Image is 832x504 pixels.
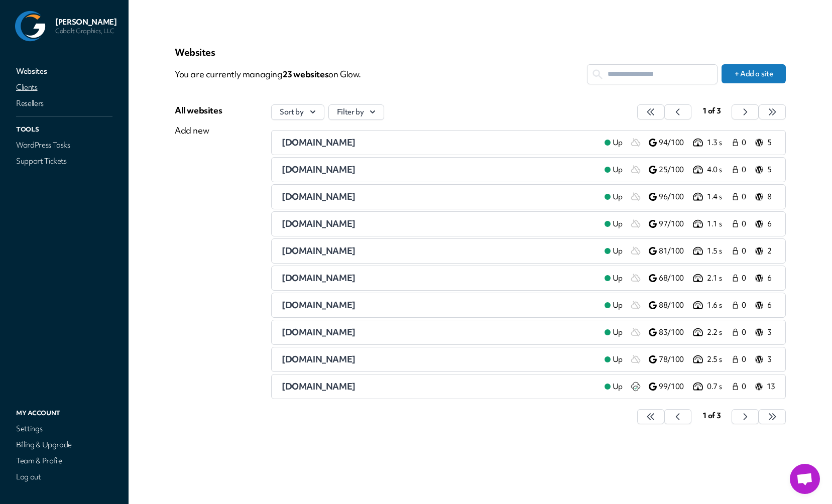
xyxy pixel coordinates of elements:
[755,299,775,311] a: 6
[14,154,114,168] a: Support Tickets
[767,273,775,284] p: 6
[767,219,775,229] p: 6
[731,353,751,365] a: 0
[755,353,775,365] a: 3
[282,218,597,230] a: [DOMAIN_NAME]
[14,64,114,78] a: Websites
[282,299,597,311] a: [DOMAIN_NAME]
[659,273,691,284] p: 68/100
[742,273,749,284] span: 0
[755,245,775,257] a: 2
[597,218,631,230] a: Up
[14,438,114,452] a: Billing & Upgrade
[14,422,114,436] a: Settings
[14,96,114,110] a: Resellers
[767,138,775,148] p: 5
[613,138,623,148] span: Up
[707,165,731,175] p: 4.0 s
[14,123,114,136] p: Tools
[731,381,751,393] a: 0
[282,326,597,338] a: [DOMAIN_NAME]
[767,192,775,202] p: 8
[742,219,749,229] span: 0
[597,381,631,393] a: Up
[742,382,749,392] span: 0
[613,219,623,229] span: Up
[325,68,329,80] span: s
[613,246,623,257] span: Up
[755,326,775,338] a: 3
[175,46,786,58] p: Websites
[613,165,623,175] span: Up
[282,381,355,392] span: [DOMAIN_NAME]
[767,246,775,257] p: 2
[731,272,751,284] a: 0
[613,327,623,338] span: Up
[282,137,597,149] a: [DOMAIN_NAME]
[283,68,329,80] span: 23 website
[613,300,623,311] span: Up
[175,124,222,137] div: Add new
[649,137,731,149] a: 94/100 1.3 s
[597,191,631,203] a: Up
[755,164,775,176] a: 5
[14,138,114,152] a: WordPress Tasks
[659,354,691,365] p: 78/100
[659,219,691,229] p: 97/100
[649,164,731,176] a: 25/100 4.0 s
[731,164,751,176] a: 0
[742,165,749,175] span: 0
[597,164,631,176] a: Up
[659,300,691,311] p: 88/100
[597,245,631,257] a: Up
[659,138,691,148] p: 94/100
[659,382,691,392] p: 99/100
[282,299,355,311] span: [DOMAIN_NAME]
[328,104,385,120] button: Filter by
[282,164,597,176] a: [DOMAIN_NAME]
[55,17,116,27] p: [PERSON_NAME]
[282,164,355,175] span: [DOMAIN_NAME]
[55,27,116,35] p: Cobalt Graphics, LLC
[742,327,749,338] span: 0
[282,272,355,284] span: [DOMAIN_NAME]
[613,354,623,365] span: Up
[597,137,631,149] a: Up
[731,299,751,311] a: 0
[707,246,731,257] p: 1.5 s
[707,382,731,392] p: 0.7 s
[790,464,820,494] a: Open chat
[755,381,775,393] a: 13
[649,299,731,311] a: 88/100 1.6 s
[613,273,623,284] span: Up
[282,353,597,365] a: [DOMAIN_NAME]
[707,219,731,229] p: 1.1 s
[707,327,731,338] p: 2.2 s
[175,64,587,84] p: You are currently managing on Glow.
[742,300,749,311] span: 0
[731,326,751,338] a: 0
[767,300,775,311] p: 6
[659,192,691,202] p: 96/100
[14,80,114,94] a: Clients
[767,165,775,175] p: 5
[282,326,355,338] span: [DOMAIN_NAME]
[742,246,749,257] span: 0
[282,191,355,202] span: [DOMAIN_NAME]
[731,218,751,230] a: 0
[707,192,731,202] p: 1.4 s
[767,354,775,365] p: 3
[702,411,721,421] span: 1 of 3
[731,245,751,257] a: 0
[702,106,721,116] span: 1 of 3
[282,381,597,393] a: [DOMAIN_NAME]
[707,138,731,148] p: 1.3 s
[742,138,749,148] span: 0
[649,191,731,203] a: 96/100 1.4 s
[742,192,749,202] span: 0
[659,165,691,175] p: 25/100
[14,454,114,468] a: Team & Profile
